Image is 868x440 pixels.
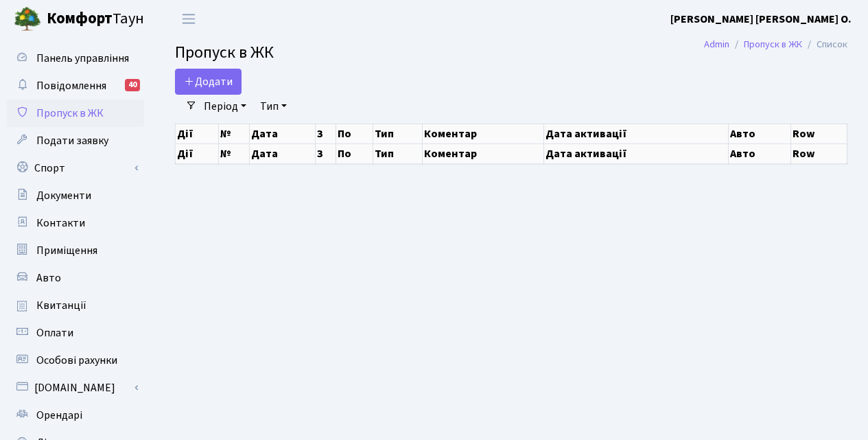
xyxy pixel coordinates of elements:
th: Тип [373,143,422,163]
a: Контакти [7,209,144,237]
span: Подати заявку [36,133,108,148]
a: Тип [255,95,292,118]
span: Особові рахунки [36,353,117,368]
a: Подати заявку [7,127,144,154]
a: Пропуск в ЖК [7,100,144,127]
div: 40 [125,79,140,91]
span: Оплати [36,325,73,340]
span: Таун [47,8,144,31]
a: Спорт [7,154,144,182]
button: Переключити навігацію [172,8,206,30]
span: Документи [36,188,91,203]
th: Дії [176,143,219,163]
th: Коментар [422,143,544,163]
span: Панель управління [36,51,129,66]
a: Додати [175,69,242,95]
th: Дата [250,124,315,143]
b: Комфорт [47,8,113,30]
th: Дата активації [544,143,729,163]
th: № [218,143,249,163]
a: Авто [7,264,144,292]
span: Пропуск в ЖК [36,106,104,121]
th: Тип [373,124,422,143]
a: Період [198,95,252,118]
span: Контакти [36,216,85,231]
th: З [315,124,336,143]
th: По [336,124,373,143]
th: № [218,124,249,143]
span: Приміщення [36,243,97,258]
li: Список [802,37,847,52]
a: Повідомлення40 [7,72,144,100]
th: З [315,143,336,163]
a: [DOMAIN_NAME] [7,374,144,402]
a: Орендарі [7,402,144,429]
span: Повідомлення [36,78,106,93]
a: Оплати [7,319,144,347]
a: Приміщення [7,237,144,264]
b: [PERSON_NAME] [PERSON_NAME] О. [670,12,852,27]
img: logo.png [14,5,41,33]
th: Авто [728,143,790,163]
th: По [336,143,373,163]
a: Документи [7,182,144,209]
span: Пропуск в ЖК [175,40,274,65]
a: Панель управління [7,45,144,72]
th: Дії [176,124,219,143]
a: Admin [704,37,729,51]
a: Квитанції [7,292,144,319]
th: Авто [728,124,790,143]
span: Авто [36,270,61,286]
span: Орендарі [36,408,82,423]
span: Додати [184,74,233,89]
nav: breadcrumb [683,30,868,59]
a: Особові рахунки [7,347,144,374]
th: Row [790,143,847,163]
th: Row [790,124,847,143]
span: Квитанції [36,298,86,313]
th: Коментар [422,124,544,143]
a: [PERSON_NAME] [PERSON_NAME] О. [670,11,852,27]
a: Пропуск в ЖК [744,37,802,51]
th: Дата [250,143,315,163]
th: Дата активації [544,124,729,143]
